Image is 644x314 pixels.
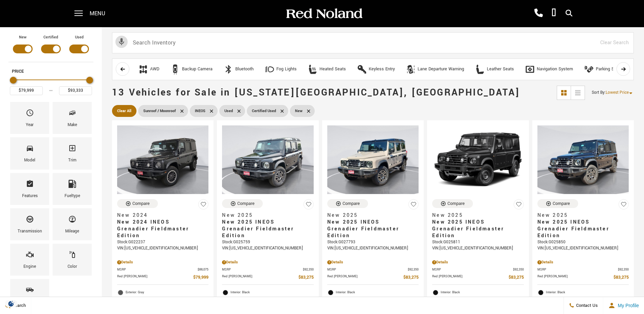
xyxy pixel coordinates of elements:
[432,259,523,265] div: Pricing Details - New 2025 INEOS Grenadier Fieldmaster Edition With Navigation & 4WD
[584,64,594,74] div: Parking Sensors / Assist
[537,212,629,239] a: New 2025New 2025 INEOS Grenadier Fieldmaster Edition
[43,34,58,41] label: Certified
[432,199,473,208] button: Compare Vehicle
[166,62,216,76] button: Backup CameraBackup Camera
[252,107,276,115] span: Certified Used
[303,267,314,272] span: $92,350
[117,274,208,281] a: Red [PERSON_NAME] $79,999
[222,245,313,251] div: VIN: [US_VEHICLE_IDENTIFICATION_NUMBER]
[475,64,485,74] div: Leather Seats
[615,303,639,308] span: My Profile
[10,279,49,311] div: BodystyleBodystyle
[10,86,43,95] input: Minimum
[617,62,630,76] button: scroll right
[23,263,36,271] div: Engine
[53,208,92,240] div: MileageMileage
[537,274,613,281] span: Red [PERSON_NAME]
[432,212,518,219] span: New 2025
[8,34,93,62] div: Filter by Vehicle Type
[222,239,313,245] div: Stock : G025759
[68,121,77,129] div: Make
[327,125,419,194] img: 2025 INEOS Grenadier Fieldmaster Edition
[68,107,76,121] span: Make
[26,284,34,298] span: Bodystyle
[115,36,128,48] svg: Click to toggle on voice search
[26,249,34,263] span: Engine
[525,64,535,74] div: Navigation System
[26,213,34,228] span: Transmission
[432,274,508,281] span: Red [PERSON_NAME]
[537,66,573,72] div: Navigation System
[402,62,468,76] button: Lane Departure WarningLane Departure Warning
[546,289,629,296] span: Interior: Black
[353,62,399,76] button: Keyless EntryKeyless Entry
[432,212,523,239] a: New 2025New 2025 INEOS Grenadier Fieldmaster Edition
[235,66,254,72] div: Bluetooth
[198,267,208,272] span: $88,075
[537,267,629,272] a: MSRP $92,350
[222,267,313,272] a: MSRP $92,350
[10,244,49,276] div: EngineEngine
[537,199,578,208] button: Compare Vehicle
[327,267,408,272] span: MSRP
[537,125,629,194] img: 2025 INEOS Grenadier Fieldmaster Edition
[327,212,419,239] a: New 2025New 2025 INEOS Grenadier Fieldmaster Edition
[327,267,419,272] a: MSRP $92,350
[112,86,520,99] span: 13 Vehicles for Sale in [US_STATE][GEOGRAPHIC_DATA], [GEOGRAPHIC_DATA]
[126,289,208,296] span: Exterior: Gray
[53,173,92,205] div: FueltypeFueltype
[86,77,93,84] div: Maximum Price
[327,219,413,239] span: New 2025 INEOS Grenadier Fieldmaster Edition
[68,178,76,192] span: Fueltype
[117,259,208,265] div: Pricing Details - New 2024 INEOS Grenadier Fieldmaster Edition With Navigation & 4WD
[619,199,629,212] button: Save Vehicle
[117,107,131,115] span: Clear All
[68,263,77,271] div: Color
[10,77,17,84] div: Minimum Price
[327,212,413,219] span: New 2025
[116,62,129,76] button: scroll left
[487,66,514,72] div: Leather Seats
[222,267,302,272] span: MSRP
[65,192,80,200] div: Fueltype
[327,259,419,265] div: Pricing Details - New 2025 INEOS Grenadier Fieldmaster Edition With Navigation & 4WD
[537,245,629,251] div: VIN: [US_VEHICLE_IDENTIFICATION_NUMBER]
[521,62,577,76] button: Navigation SystemNavigation System
[285,8,363,20] img: Red Noland Auto Group
[222,199,263,208] button: Compare Vehicle
[295,107,302,115] span: New
[406,64,416,74] div: Lane Departure Warning
[327,245,419,251] div: VIN: [US_VEHICLE_IDENTIFICATION_NUMBER]
[132,200,150,207] div: Compare
[509,274,524,281] span: $83,275
[19,34,26,41] label: New
[26,142,34,157] span: Model
[537,212,624,219] span: New 2025
[117,212,208,239] a: New 2024New 2024 INEOS Grenadier Fieldmaster Edition
[303,199,314,212] button: Save Vehicle
[10,208,49,240] div: TransmissionTransmission
[447,200,465,207] div: Compare
[537,219,624,239] span: New 2025 INEOS Grenadier Fieldmaster Edition
[237,200,255,207] div: Compare
[68,213,76,228] span: Mileage
[134,62,163,76] button: AWDAWD
[471,62,518,76] button: Leather SeatsLeather Seats
[222,259,313,265] div: Pricing Details - New 2025 INEOS Grenadier Fieldmaster Edition With Navigation & 4WD
[336,289,419,296] span: Interior: Black
[537,239,629,245] div: Stock : G025850
[327,274,403,281] span: Red [PERSON_NAME]
[12,68,90,74] h5: Price
[117,212,203,219] span: New 2024
[24,157,35,164] div: Model
[432,274,523,281] a: Red [PERSON_NAME] $83,275
[53,244,92,276] div: ColorColor
[117,274,193,281] span: Red [PERSON_NAME]
[117,219,203,239] span: New 2024 INEOS Grenadier Fieldmaster Edition
[18,228,42,235] div: Transmission
[3,300,19,307] section: Click to Open Cookie Consent Modal
[537,274,629,281] a: Red [PERSON_NAME] $83,275
[223,64,234,74] div: Bluetooth
[261,62,300,76] button: Fog LightsFog Lights
[537,267,618,272] span: MSRP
